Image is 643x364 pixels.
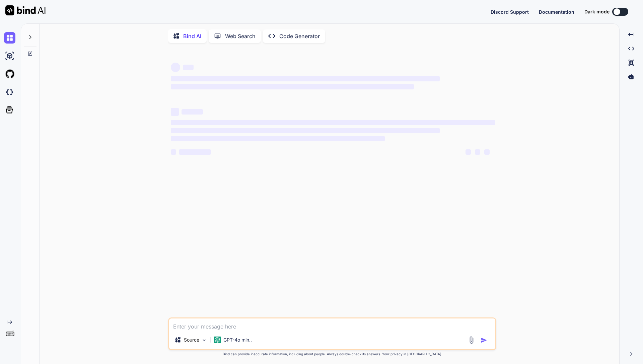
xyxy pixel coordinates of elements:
button: Discord Support [491,8,529,15]
span: ‌ [179,149,211,155]
span: ‌ [484,149,490,155]
span: ‌ [171,120,495,125]
p: Source [184,337,199,343]
img: Bind AI [5,5,46,15]
p: GPT-4o min.. [223,337,252,343]
img: icon [481,337,487,344]
img: githubLight [4,68,15,80]
span: ‌ [171,149,176,155]
p: Bind AI [183,32,201,40]
img: GPT-4o mini [214,337,221,343]
span: ‌ [171,84,414,89]
img: darkCloudIdeIcon [4,86,15,98]
span: ‌ [171,128,440,133]
span: ‌ [171,136,385,141]
span: ‌ [475,149,480,155]
button: Documentation [539,8,574,15]
img: chat [4,32,15,44]
img: Pick Models [201,337,207,343]
img: ai-studio [4,50,15,62]
p: Bind can provide inaccurate information, including about people. Always double-check its answers.... [168,352,496,357]
span: Discord Support [491,9,529,15]
span: ‌ [466,149,471,155]
p: Web Search [225,32,256,40]
span: ‌ [171,108,179,116]
span: ‌ [183,65,194,70]
span: ‌ [171,63,180,72]
p: Code Generator [279,32,320,40]
span: Documentation [539,9,574,15]
span: Dark mode [584,8,610,15]
span: ‌ [171,76,440,81]
img: attachment [468,336,475,344]
span: ‌ [182,109,203,115]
